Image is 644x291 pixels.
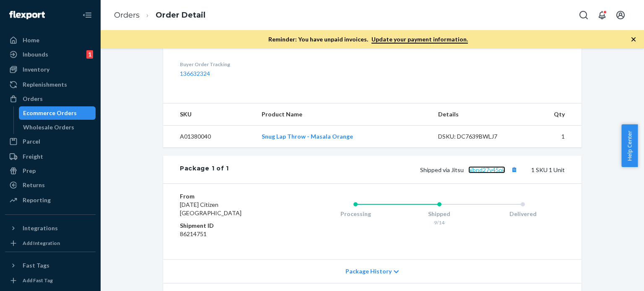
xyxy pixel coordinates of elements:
div: Add Fast Tag [23,277,53,284]
dt: Buyer Order Tracking [180,61,286,68]
a: Freight [5,150,96,163]
div: Fast Tags [23,261,49,270]
span: Package History [345,267,392,276]
a: 136632324 [180,70,210,77]
div: Reporting [23,196,51,204]
a: Parcel [5,135,96,148]
ol: breadcrumbs [107,3,212,28]
div: Shipped [397,210,481,218]
div: Wholesale Orders [23,123,74,131]
div: Replenishments [23,80,67,89]
a: Add Integration [5,238,96,248]
th: Product Name [255,103,431,126]
a: Inventory [5,63,96,76]
div: Package 1 of 1 [180,164,229,175]
td: 1 [524,126,582,148]
a: Prep [5,164,96,178]
div: Integrations [23,224,58,232]
div: Delivered [481,210,565,218]
a: Update your payment information. [371,36,468,44]
div: 1 SKU 1 Unit [229,164,565,175]
a: Home [5,33,96,47]
th: Qty [524,103,582,126]
div: 9/14 [397,219,481,226]
div: Home [23,36,39,44]
span: [DATE] Citizen [GEOGRAPHIC_DATA] [180,201,241,216]
a: Orders [5,92,96,106]
button: Open notifications [594,7,610,23]
div: Freight [23,152,43,161]
span: Shipped via Jitsu [420,166,519,173]
th: SKU [163,103,255,126]
a: Add Fast Tag [5,276,96,286]
button: Help Center [621,124,638,167]
a: Replenishments [5,78,96,91]
div: DSKU: DC7639BWLJ7 [438,132,517,141]
div: Parcel [23,137,40,146]
a: Orders [114,10,140,20]
button: Close Navigation [79,7,96,23]
div: Returns [23,181,45,189]
dt: Shipment ID [180,221,280,230]
img: Flexport logo [9,11,45,19]
button: Fast Tags [5,259,96,272]
div: Prep [23,167,36,175]
dt: From [180,192,280,201]
a: Returns [5,178,96,192]
div: Add Integration [23,239,60,247]
div: 1 [86,50,93,59]
div: Processing [314,210,397,218]
div: Orders [23,95,43,103]
a: Reporting [5,193,96,207]
a: Wholesale Orders [19,121,96,134]
div: Ecommerce Orders [23,109,77,117]
th: Details [431,103,524,126]
button: Integrations [5,221,96,235]
td: A01380040 [163,126,255,148]
a: Snug Lap Throw - Masala Orange [262,133,353,140]
div: Inbounds [23,50,48,59]
dd: 86214751 [180,230,280,238]
a: ajbnd27y45pk [468,166,505,173]
button: Open Search Box [575,7,592,23]
p: Reminder: You have unpaid invoices. [268,35,468,44]
button: Copy tracking number [509,164,519,175]
a: Inbounds1 [5,48,96,61]
a: Order Detail [156,10,205,20]
div: Inventory [23,65,49,74]
button: Open account menu [612,7,629,23]
a: Ecommerce Orders [19,106,96,120]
